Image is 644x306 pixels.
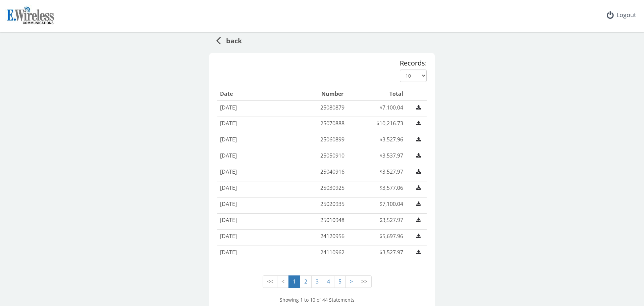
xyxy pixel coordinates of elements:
[311,275,323,288] a: 3
[301,165,364,181] td: 25040916
[301,214,364,230] td: 25010948
[220,90,233,97] span: Date
[357,275,372,288] a: >>
[220,249,237,256] span: [DATE]
[220,104,237,111] span: [DATE]
[220,152,237,159] span: [DATE]
[301,117,364,133] td: 25070888
[220,232,237,240] span: [DATE]
[301,133,364,149] td: 25060899
[345,275,357,288] a: >
[301,230,364,246] td: 24120956
[220,184,237,191] span: [DATE]
[400,58,427,68] label: Records:
[288,275,300,288] a: 1
[367,249,403,256] div: $3,527.97
[220,216,237,224] span: [DATE]
[367,152,403,160] div: $3,537.97
[367,120,403,127] div: $10,216.73
[300,275,312,288] a: 2
[367,168,403,176] div: $3,527.97
[367,184,403,192] div: $3,577.06
[221,34,242,46] span: back
[220,200,237,208] span: [DATE]
[301,181,364,198] td: 25030925
[323,275,334,288] a: 4
[301,198,364,214] td: 25020935
[367,136,403,143] div: $3,527.96
[301,101,364,117] td: 25080879
[217,297,417,303] p: Showing 1 to 10 of 44 Statements
[367,104,403,112] div: $7,100.04
[334,275,346,288] a: 5
[220,120,237,127] span: [DATE]
[367,200,403,208] div: $7,100.04
[220,136,237,143] span: [DATE]
[277,275,289,288] a: <
[321,90,343,97] span: Number
[367,216,403,224] div: $3,527.97
[301,149,364,165] td: 25050910
[263,275,277,288] a: <<
[367,232,403,240] div: $5,697.96
[389,90,403,97] span: Total
[220,168,237,175] span: [DATE]
[301,246,364,262] td: 24110962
